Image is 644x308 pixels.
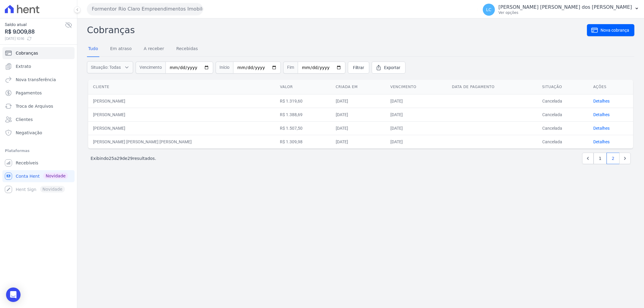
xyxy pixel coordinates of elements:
[601,27,629,33] span: Nova cobrança
[275,80,331,94] th: Valor
[143,41,165,57] a: A receber
[16,90,42,96] span: Pagamentos
[331,94,386,108] td: [DATE]
[537,135,588,148] td: Cancelada
[16,77,56,83] span: Nova transferência
[16,103,53,109] span: Troca de Arquivos
[537,94,588,108] td: Cancelada
[2,170,75,182] a: Conta Hent Novidade
[498,4,632,10] p: [PERSON_NAME] [PERSON_NAME] dos [PERSON_NAME]
[5,47,72,195] nav: Sidebar
[88,80,275,94] th: Cliente
[2,113,75,125] a: Clientes
[2,47,75,59] a: Cobranças
[43,173,68,179] span: Novidade
[2,74,75,86] a: Nova transferência
[2,100,75,112] a: Troca de Arquivos
[16,63,31,69] span: Extrato
[16,173,40,179] span: Conta Hent
[5,36,65,41] span: [DATE] 10:16
[275,135,331,148] td: R$ 1.309,98
[384,65,400,71] span: Exportar
[478,1,644,18] button: LC [PERSON_NAME] [PERSON_NAME] dos [PERSON_NAME] Ver opções
[5,28,65,36] span: R$ 9.009,88
[16,50,38,56] span: Cobranças
[88,121,275,135] td: [PERSON_NAME]
[331,108,386,121] td: [DATE]
[91,64,121,70] span: Situação: Todas
[593,99,610,103] a: Detalhes
[88,94,275,108] td: [PERSON_NAME]
[593,126,610,131] a: Detalhes
[588,80,633,94] th: Ações
[486,8,492,12] span: LC
[2,60,75,72] a: Extrato
[594,153,607,164] a: 1
[6,287,21,302] div: Open Intercom Messenger
[117,156,122,161] span: 29
[607,153,620,164] a: 2
[386,135,447,148] td: [DATE]
[582,153,594,164] a: Previous
[87,3,203,15] button: Formentor Rio Claro Empreendimentos Imobiliários (Rio Claro)
[537,80,588,94] th: Situação
[275,108,331,121] td: R$ 1.388,69
[2,157,75,169] a: Recebíveis
[386,108,447,121] td: [DATE]
[87,61,133,73] button: Situação: Todas
[587,24,634,36] a: Nova cobrança
[275,94,331,108] td: R$ 1.319,60
[283,62,298,74] span: Fim
[619,153,631,164] a: Next
[5,21,65,28] span: Saldo atual
[216,62,233,74] span: Início
[2,127,75,139] a: Negativação
[593,139,610,144] a: Detalhes
[109,156,114,161] span: 25
[87,23,587,37] h2: Cobranças
[175,41,199,57] a: Recebidas
[109,41,133,57] a: Em atraso
[498,10,632,15] p: Ver opções
[88,135,275,148] td: [PERSON_NAME] [PERSON_NAME] [PERSON_NAME]
[537,108,588,121] td: Cancelada
[331,135,386,148] td: [DATE]
[537,121,588,135] td: Cancelada
[87,41,99,57] a: Tudo
[91,155,156,161] p: Exibindo a de resultados.
[136,62,165,74] span: Vencimento
[386,94,447,108] td: [DATE]
[2,87,75,99] a: Pagamentos
[386,121,447,135] td: [DATE]
[275,121,331,135] td: R$ 1.507,50
[16,130,42,136] span: Negativação
[593,112,610,117] a: Detalhes
[5,147,72,154] div: Plataformas
[127,156,133,161] span: 29
[348,62,369,74] a: Filtrar
[16,116,33,122] span: Clientes
[353,65,364,71] span: Filtrar
[331,121,386,135] td: [DATE]
[88,108,275,121] td: [PERSON_NAME]
[16,160,38,166] span: Recebíveis
[331,80,386,94] th: Criada em
[447,80,537,94] th: Data de pagamento
[372,62,405,74] a: Exportar
[386,80,447,94] th: Vencimento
